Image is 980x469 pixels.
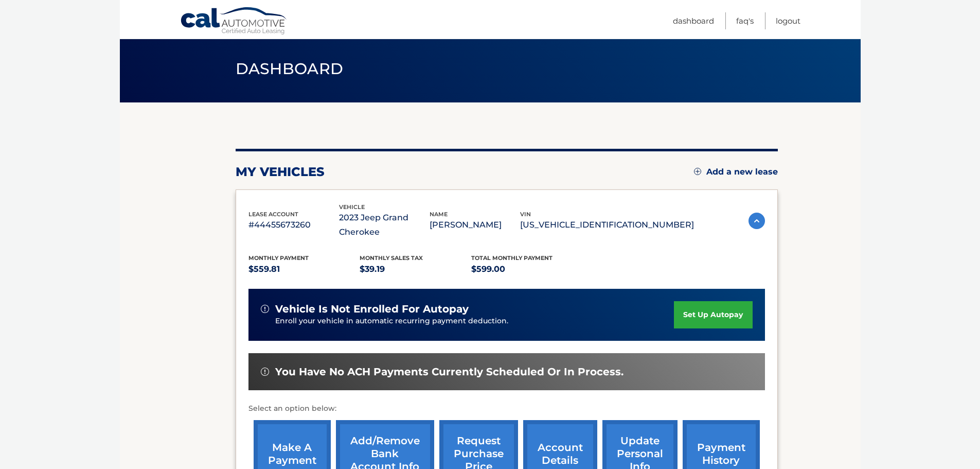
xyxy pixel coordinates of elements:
p: 2023 Jeep Grand Cherokee [339,211,430,239]
h2: my vehicles [236,164,325,180]
span: Total Monthly Payment [471,254,553,262]
a: set up autopay [674,301,752,328]
span: vehicle is not enrolled for autopay [275,303,469,316]
p: Enroll your vehicle in automatic recurring payment deduction. [275,316,674,327]
p: #44455673260 [248,218,339,232]
span: You have no ACH payments currently scheduled or in process. [275,366,623,378]
span: lease account [248,211,298,218]
p: $559.81 [248,262,360,276]
img: alert-white.svg [261,305,269,313]
p: [PERSON_NAME] [430,218,520,232]
p: Select an option below: [248,403,765,415]
img: alert-white.svg [261,368,269,376]
span: Monthly sales Tax [360,254,423,262]
a: Cal Automotive [180,7,288,37]
span: Dashboard [236,59,344,78]
p: $39.19 [360,262,471,276]
span: vehicle [339,203,365,211]
a: Add a new lease [694,167,778,177]
img: add.svg [694,168,701,175]
span: vin [520,211,531,218]
p: [US_VEHICLE_IDENTIFICATION_NUMBER] [520,218,694,232]
span: name [430,211,448,218]
a: Logout [776,12,800,29]
a: FAQ's [736,12,754,29]
a: Dashboard [673,12,714,29]
span: Monthly Payment [248,254,309,262]
p: $599.00 [471,262,583,276]
img: accordion-active.svg [749,213,765,229]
